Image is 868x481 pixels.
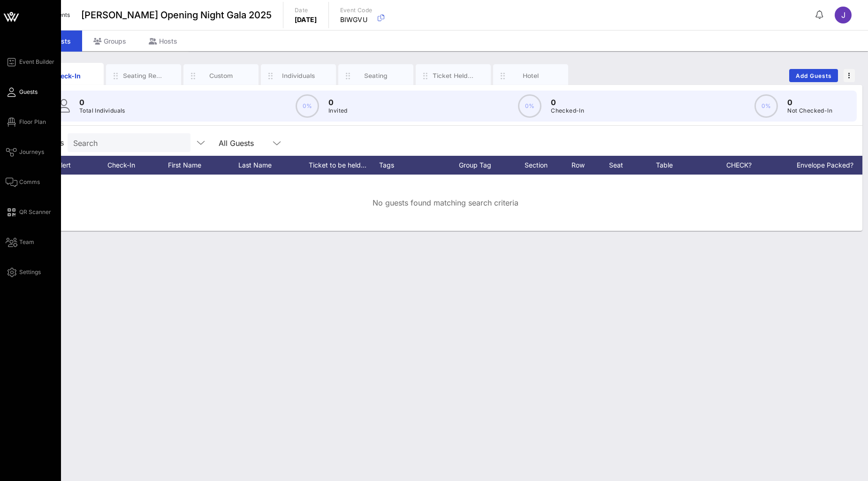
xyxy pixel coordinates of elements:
a: QR Scanner [6,206,51,218]
p: Date [295,6,317,15]
p: 0 [79,97,125,108]
span: Guests [19,88,38,96]
div: Check-In [102,156,149,175]
div: Custom [200,71,242,80]
div: Individuals [278,71,320,80]
span: [PERSON_NAME] Opening Night Gala 2025 [81,8,272,22]
div: Hosts [137,31,189,52]
p: 0 [551,97,584,108]
span: Event Builder [19,58,54,66]
div: CHECK? [726,156,797,175]
a: Guests [6,86,38,98]
div: Check-In [46,71,87,81]
div: Row [571,156,609,175]
div: Groups [82,31,137,52]
div: Ticket Held Under [433,71,474,80]
div: J [835,7,852,23]
span: Comms [19,178,40,186]
a: Floor Plan [6,116,46,128]
span: Floor Plan [19,118,46,126]
div: First Name [168,156,238,175]
div: Table [656,156,726,175]
a: Journeys [6,146,44,158]
span: J [841,10,845,20]
div: All Guests [219,139,254,147]
p: BIWGVU [340,15,373,24]
div: Last Name [238,156,309,175]
span: Settings [19,268,41,276]
span: Add Guests [795,72,832,79]
div: Hotel [510,71,552,80]
span: Journeys [19,148,44,156]
span: QR Scanner [19,208,51,216]
span: Team [19,238,34,246]
p: Total Individuals [79,106,125,115]
div: Group Tag [459,156,525,175]
p: [DATE] [295,15,317,24]
div: Seat [609,156,656,175]
div: All Guests [213,133,288,152]
div: Seating Requests [123,71,165,80]
p: 0 [328,97,348,108]
p: Event Code [340,6,373,15]
div: Ticket to be held… [309,156,379,175]
p: Checked-In [551,106,584,115]
div: Seating [355,71,397,80]
button: Add Guests [789,69,838,82]
a: Event Builder [6,56,54,68]
div: No guests found matching search criteria [28,175,862,231]
div: Tags [379,156,459,175]
a: Team [6,237,34,248]
a: Comms [6,176,40,188]
div: Alert [52,156,75,175]
p: Invited [328,106,348,115]
p: Not Checked-In [787,106,832,115]
div: Section [525,156,571,175]
div: Envelope Packed? [797,156,867,175]
p: 0 [787,97,832,108]
a: Settings [6,267,41,278]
